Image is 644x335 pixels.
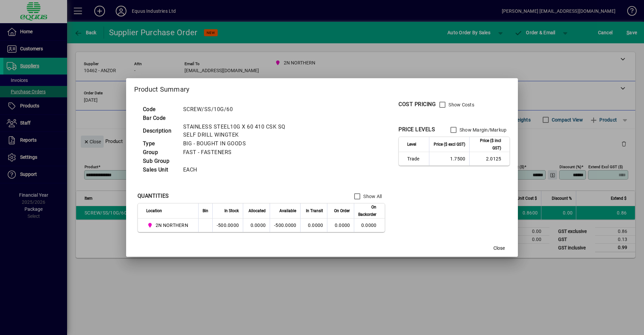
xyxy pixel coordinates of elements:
[398,126,435,134] div: PRICE LEVELS
[140,157,180,165] td: Sub Group
[146,207,162,214] span: Location
[140,114,180,123] td: Bar Code
[270,219,300,232] td: -500.0000
[407,155,425,162] span: Trade
[203,207,208,214] span: Bin
[249,207,266,214] span: Allocated
[434,141,465,148] span: Price ($ excl GST)
[407,141,416,148] span: Level
[180,165,302,174] td: EACH
[447,101,474,108] label: Show Costs
[224,207,239,214] span: In Stock
[279,207,296,214] span: Available
[398,100,436,108] div: COST PRICING
[493,245,505,252] span: Close
[140,165,180,174] td: Sales Unit
[138,192,169,200] div: QUANTITIES
[140,148,180,157] td: Group
[180,148,302,157] td: FAST - FASTENERS
[180,123,302,139] td: STAINLESS STEEL10G X 60 410 CSK SQ SELF DRILL WINGTEK
[243,219,270,232] td: 0.0000
[146,221,191,229] span: 2N NORTHERN
[458,127,507,133] label: Show Margin/Markup
[212,219,243,232] td: -500.0000
[140,139,180,148] td: Type
[488,242,510,254] button: Close
[354,219,385,232] td: 0.0000
[358,203,376,218] span: On Backorder
[469,152,509,165] td: 2.0125
[429,152,469,165] td: 1.7500
[308,223,323,228] span: 0.0000
[126,78,518,98] h2: Product Summary
[180,105,302,114] td: SCREW/SS/10G/60
[474,137,501,152] span: Price ($ incl GST)
[335,223,350,228] span: 0.0000
[156,222,188,229] span: 2N NORTHERN
[140,123,180,139] td: Description
[140,105,180,114] td: Code
[334,207,350,214] span: On Order
[306,207,323,214] span: In Transit
[180,139,302,148] td: BIG - BOUGHT IN GOODS
[362,193,382,200] label: Show All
